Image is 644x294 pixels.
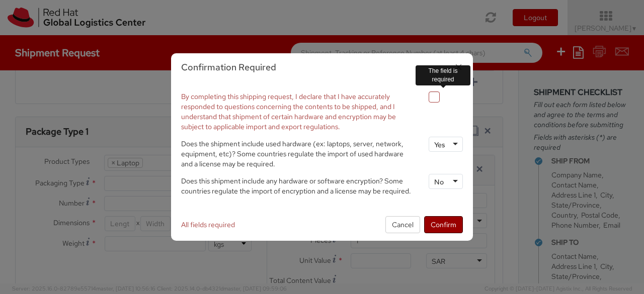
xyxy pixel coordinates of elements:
[424,216,463,233] button: Confirm
[181,220,235,229] span: All fields required
[181,92,396,131] span: By completing this shipping request, I declare that I have accurately responded to questions conc...
[385,216,420,233] button: Cancel
[181,139,404,168] span: Does the shipment include used hardware (ex: laptops, server, network, equipment, etc)? Some coun...
[434,177,444,187] div: No
[181,176,411,195] span: Does this shipment include any hardware or software encryption? Some countries regulate the impor...
[434,140,445,150] div: Yes
[181,61,463,74] h3: Confirmation Required
[416,65,470,85] div: The field is required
